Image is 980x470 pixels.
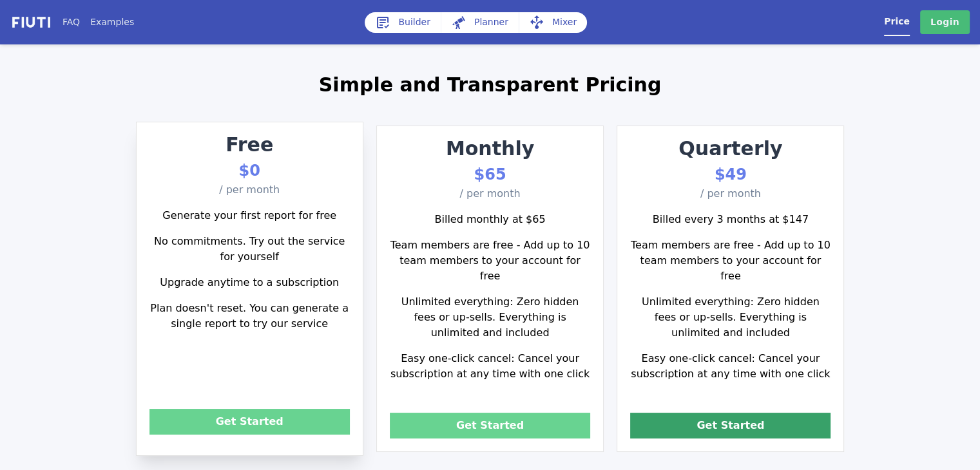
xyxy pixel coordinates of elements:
[617,134,843,163] p: Quarterly
[617,186,843,202] p: / per month
[377,134,603,163] p: Monthly
[377,163,603,186] p: $65
[441,12,519,33] a: Planner
[377,186,603,202] p: / per month
[390,289,590,346] p: Unlimited everything: Zero hidden fees or up-sells. Everything is unlimited and included
[62,15,80,29] a: FAQ
[884,15,910,36] a: Price
[149,229,350,270] p: No commitments. Try out the service for yourself
[130,70,851,99] h1: Simple and Transparent Pricing
[137,182,363,198] p: / per month
[149,409,350,435] button: Get Started
[630,232,831,289] p: Team members are free - Add up to 10 team members to your account for free
[390,346,590,387] p: Easy one-click cancel: Cancel your subscription at any time with one click
[630,413,831,438] button: Get Started
[10,15,52,30] img: f731f27.png
[149,203,350,229] p: Generate your first report for free
[390,232,590,289] p: Team members are free - Add up to 10 team members to your account for free
[365,12,441,33] a: Builder
[137,130,363,159] p: Free
[149,296,350,337] p: Plan doesn't reset. You can generate a single report to try our service
[137,159,363,182] p: $0
[519,12,587,33] a: Mixer
[149,270,350,296] p: Upgrade anytime to a subscription
[390,207,590,232] p: Billed monthly at $65
[630,207,831,232] p: Billed every 3 months at $147
[630,289,831,346] p: Unlimited everything: Zero hidden fees or up-sells. Everything is unlimited and included
[630,346,831,387] p: Easy one-click cancel: Cancel your subscription at any time with one click
[617,163,843,186] p: $49
[920,10,970,34] a: Login
[90,15,134,29] a: Examples
[390,413,590,438] button: Get Started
